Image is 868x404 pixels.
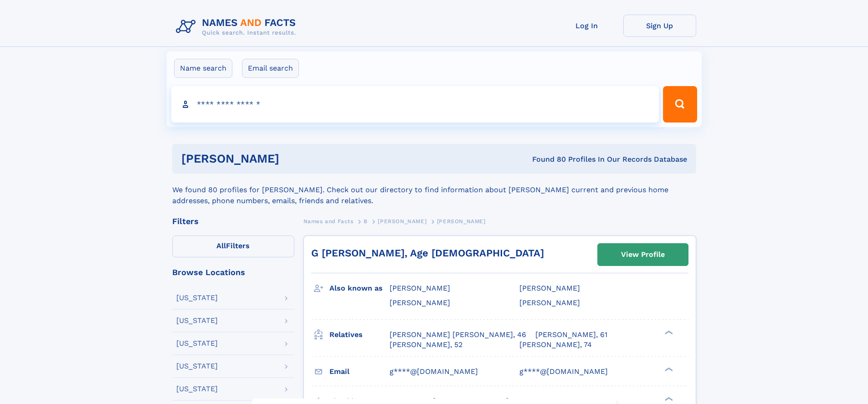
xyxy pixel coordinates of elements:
[663,396,673,402] div: ❯
[311,247,544,259] a: G [PERSON_NAME], Age [DEMOGRAPHIC_DATA]
[550,15,623,37] a: Log In
[437,218,486,225] span: [PERSON_NAME]
[172,235,294,257] label: Filters
[663,366,673,372] div: ❯
[329,364,390,379] h3: Email
[390,298,450,307] span: [PERSON_NAME]
[519,340,592,350] a: [PERSON_NAME], 74
[329,327,390,343] h3: Relatives
[623,15,696,37] a: Sign Up
[519,284,580,292] span: [PERSON_NAME]
[364,215,368,227] a: B
[535,330,607,340] a: [PERSON_NAME], 61
[390,340,462,350] a: [PERSON_NAME], 52
[176,385,218,393] div: [US_STATE]
[176,294,218,302] div: [US_STATE]
[378,218,426,225] span: [PERSON_NAME]
[172,217,294,225] div: Filters
[378,215,426,227] a: [PERSON_NAME]
[406,154,687,164] div: Found 80 Profiles In Our Records Database
[172,174,696,206] div: We found 80 profiles for [PERSON_NAME]. Check out our directory to find information about [PERSON...
[663,329,673,335] div: ❯
[390,284,450,292] span: [PERSON_NAME]
[172,15,303,39] img: Logo Names and Facts
[621,244,665,265] div: View Profile
[171,86,659,123] input: search input
[303,215,354,227] a: Names and Facts
[174,59,232,78] label: Name search
[598,244,688,266] a: View Profile
[172,268,294,276] div: Browse Locations
[181,153,406,164] h1: [PERSON_NAME]
[176,340,218,347] div: [US_STATE]
[519,298,580,307] span: [PERSON_NAME]
[216,241,226,250] span: All
[663,86,697,123] button: Search Button
[364,218,368,225] span: B
[390,330,526,340] a: [PERSON_NAME] [PERSON_NAME], 46
[329,281,390,296] h3: Also known as
[176,363,218,370] div: [US_STATE]
[242,59,299,78] label: Email search
[176,317,218,324] div: [US_STATE]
